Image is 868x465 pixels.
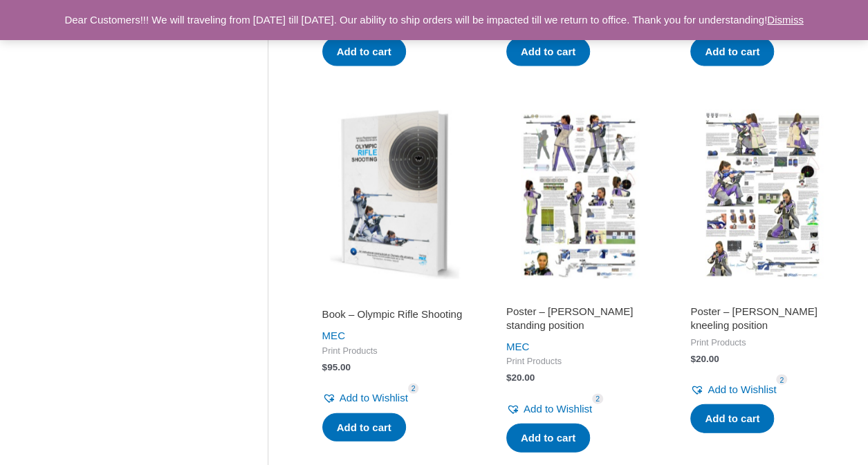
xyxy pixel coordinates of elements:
h2: Poster – [PERSON_NAME] standing position [506,305,652,332]
span: 2 [592,394,603,404]
span: Add to Wishlist [708,383,776,395]
a: Add to Wishlist [506,399,592,419]
span: $ [322,362,328,372]
h2: Book – Olympic Rifle Shooting [322,307,468,321]
bdi: 20.00 [690,354,719,364]
img: Poster - Ivana Maksimovic kneeling position [678,110,848,280]
span: Print Products [506,356,652,368]
img: Book - Olympic Rifle Shooting [310,110,480,280]
a: Add to cart: “Book - Sport Psychology and Competition” [322,37,406,66]
a: Add to cart: “Poster - Ivana Maksimovic kneeling position” [690,404,774,433]
a: Add to Wishlist [690,380,776,399]
span: $ [690,354,696,364]
a: Poster – [PERSON_NAME] kneeling position [690,305,835,337]
a: MEC [322,330,345,341]
a: Poster – [PERSON_NAME] standing position [506,305,652,337]
span: $ [506,372,512,383]
a: Add to Wishlist [322,388,408,408]
a: Add to cart: “Book - Mental Training in Shooting” [690,37,774,66]
a: Book – Olympic Rifle Shooting [322,307,468,326]
a: Add to cart: “Book - Olympic Rifle Shooting” [322,413,406,442]
iframe: Customer reviews powered by Trustpilot [322,288,468,305]
span: 2 [408,383,419,394]
a: Add to cart: “Book - Master Competitive Pistol Shooting” [506,37,590,66]
iframe: Customer reviews powered by Trustpilot [690,288,835,305]
a: MEC [506,341,529,352]
a: Add to cart: “Poster - Ivana Maksimovic standing position” [506,424,590,453]
a: Dismiss [767,14,804,26]
h2: Poster – [PERSON_NAME] kneeling position [690,305,835,332]
bdi: 20.00 [506,372,535,383]
span: Add to Wishlist [524,403,592,415]
span: Print Products [690,337,835,349]
bdi: 95.00 [322,362,351,372]
iframe: Customer reviews powered by Trustpilot [506,288,652,305]
span: 2 [776,374,787,385]
span: Add to Wishlist [340,392,408,404]
span: Print Products [322,345,468,357]
img: Poster - Ivana Maksimovic standing position [494,110,664,280]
